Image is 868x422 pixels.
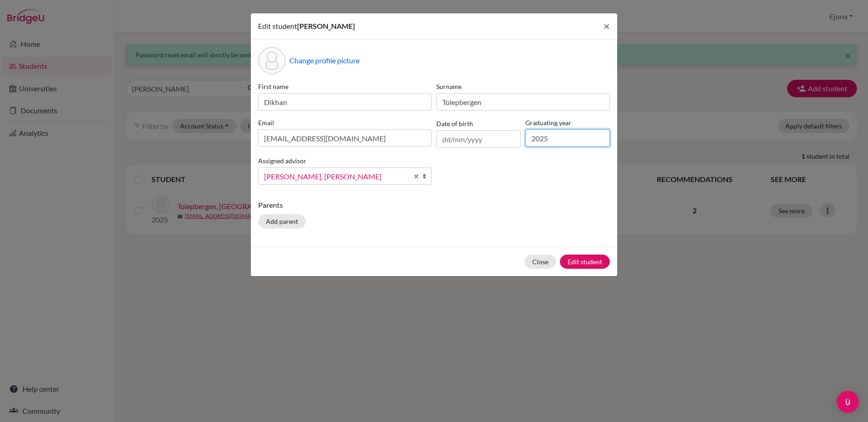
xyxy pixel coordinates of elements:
[297,22,355,30] span: [PERSON_NAME]
[258,200,610,211] p: Parents
[258,22,297,30] span: Edit student
[258,82,432,91] label: First name
[560,255,610,269] button: Edit student
[436,130,521,148] input: dd/mm/yyyy
[258,156,306,166] label: Assigned advisor
[264,171,408,183] span: [PERSON_NAME], [PERSON_NAME]
[596,13,617,39] button: Close
[837,391,859,413] div: Open Intercom Messenger
[258,214,306,228] button: Add parent
[436,82,610,91] label: Surname
[436,119,473,128] label: Date of birth
[258,47,286,74] div: Profile picture
[258,118,432,128] label: Email
[524,255,556,269] button: Close
[603,19,610,33] span: ×
[525,118,610,128] label: Graduating year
